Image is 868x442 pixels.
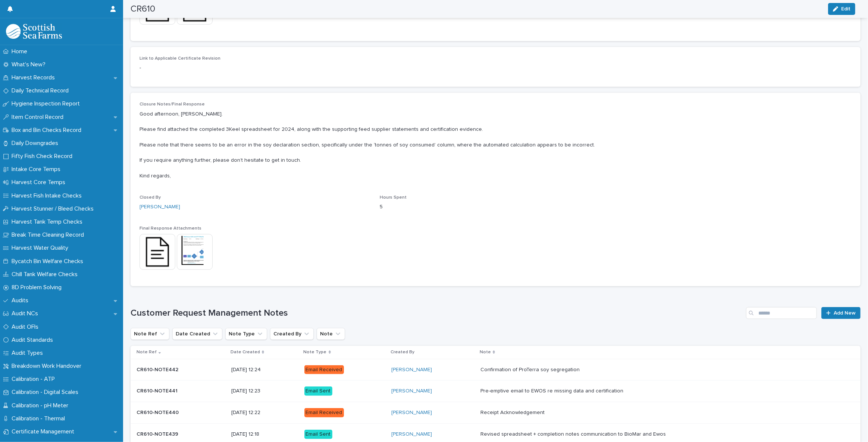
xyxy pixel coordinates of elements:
span: Edit [841,6,850,12]
a: [PERSON_NAME] [391,388,432,394]
button: Note Ref [131,328,169,340]
div: Email Received [304,408,344,417]
p: Box and Bin Checks Record [9,127,87,134]
tr: CR610-NOTE441CR610-NOTE441 [DATE] 12:23Email Sent[PERSON_NAME] Pre-emptive email to EWOS re missi... [131,381,861,402]
p: Calibration - ATP [9,376,61,383]
button: Created By [270,328,314,340]
button: Date Created [172,328,222,340]
p: Note Ref [137,348,157,356]
p: [DATE] 12:18 [231,431,298,438]
p: Audit NCs [9,310,44,317]
p: Note [480,348,491,356]
p: Daily Technical Record [9,87,75,94]
a: [PERSON_NAME] [140,203,180,211]
span: Closed By [140,195,161,200]
p: Audit OFIs [9,323,44,331]
p: Harvest Tank Temp Checks [9,218,88,225]
p: Fifty Fish Check Record [9,153,78,160]
button: Note Type [225,328,267,340]
span: Closure Notes/Final Response [140,102,205,107]
p: Pre-emptive email to EWOS re missing data and certification [480,386,625,394]
p: 8D Problem Solving [9,284,68,291]
p: Intake Core Temps [9,166,66,173]
p: [DATE] 12:24 [231,367,298,373]
button: Edit [828,3,855,15]
a: [PERSON_NAME] [391,367,432,373]
p: Harvest Records [9,74,61,81]
p: Item Control Record [9,114,69,121]
p: [DATE] 12:22 [231,410,298,416]
p: Harvest Core Temps [9,179,71,186]
p: Receipt Acknowledgement [480,408,546,416]
p: Calibration - Digital Scales [9,389,84,396]
p: Daily Downgrades [9,140,64,147]
h1: Customer Request Management Notes [131,308,743,319]
p: Harvest Fish Intake Checks [9,192,88,199]
p: Audit Standards [9,337,59,344]
p: Certificate Management [9,428,80,435]
p: Bycatch Bin Welfare Checks [9,258,89,265]
p: Break Time Cleaning Record [9,231,90,239]
p: Date Created [231,348,260,356]
p: CR610-NOTE442 [137,365,180,373]
p: Calibration - pH Meter [9,402,74,409]
p: Hygiene Inspection Report [9,100,86,107]
p: Confirmation of ProTerra soy segregation [480,365,581,373]
button: Note [317,328,345,340]
h2: CR610 [131,4,155,15]
div: Email Received [304,365,344,375]
p: CR610-NOTE440 [137,408,180,416]
p: - [140,64,852,72]
p: Good afternoon, [PERSON_NAME]. Please find attached the completed 3Keel spreadsheet for 2024, alo... [140,110,852,180]
span: Hours Spent [380,195,407,200]
p: Breakdown Work Handover [9,363,87,370]
tr: CR610-NOTE442CR610-NOTE442 [DATE] 12:24Email Received[PERSON_NAME] Confirmation of ProTerra soy s... [131,359,861,381]
p: Created By [391,348,414,356]
span: Add New [834,310,856,316]
img: mMrefqRFQpe26GRNOUkG [6,24,62,39]
div: Email Sent [304,430,332,439]
p: Audit Types [9,350,49,357]
p: Home [9,48,33,55]
a: [PERSON_NAME] [391,410,432,416]
p: Note Type [304,348,327,356]
input: Search [746,307,817,319]
a: Add New [821,307,861,319]
p: CR610-NOTE439 [137,430,180,438]
div: Email Sent [304,386,332,396]
a: [PERSON_NAME] [391,431,432,438]
span: Final Response Attachments [140,226,201,231]
p: [DATE] 12:23 [231,388,298,394]
p: What's New? [9,61,51,68]
p: CR610-NOTE441 [137,386,179,394]
p: Revised spreadsheet + completion notes communication to BioMar and Ewos [480,430,667,438]
span: Link to Applicable Certificate Revision [140,56,220,61]
p: Harvest Stunner / Bleed Checks [9,205,100,212]
p: Calibration - Thermal [9,415,71,422]
p: Chill Tank Welfare Checks [9,271,84,278]
p: Harvest Water Quality [9,244,74,252]
p: 5 [380,203,611,211]
tr: CR610-NOTE440CR610-NOTE440 [DATE] 12:22Email Received[PERSON_NAME] Receipt AcknowledgementReceipt... [131,402,861,424]
p: Audits [9,297,34,304]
